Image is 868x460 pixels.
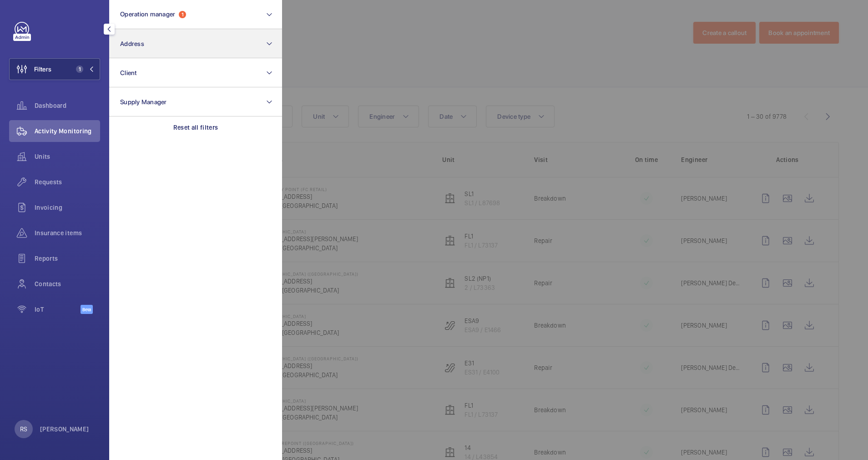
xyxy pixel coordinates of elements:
span: Dashboard [35,101,100,110]
span: Contacts [35,279,100,288]
span: Requests [35,177,100,187]
button: Filters1 [9,58,100,80]
span: Insurance items [35,228,100,238]
span: Activity Monitoring [35,126,100,136]
span: Invoicing [35,203,100,212]
span: IoT [35,305,81,314]
span: Beta [81,305,93,314]
span: Units [35,152,100,161]
p: [PERSON_NAME] [40,425,89,434]
p: RS [20,425,27,434]
span: Reports [35,254,100,263]
span: Filters [34,65,51,74]
span: 1 [76,66,83,73]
